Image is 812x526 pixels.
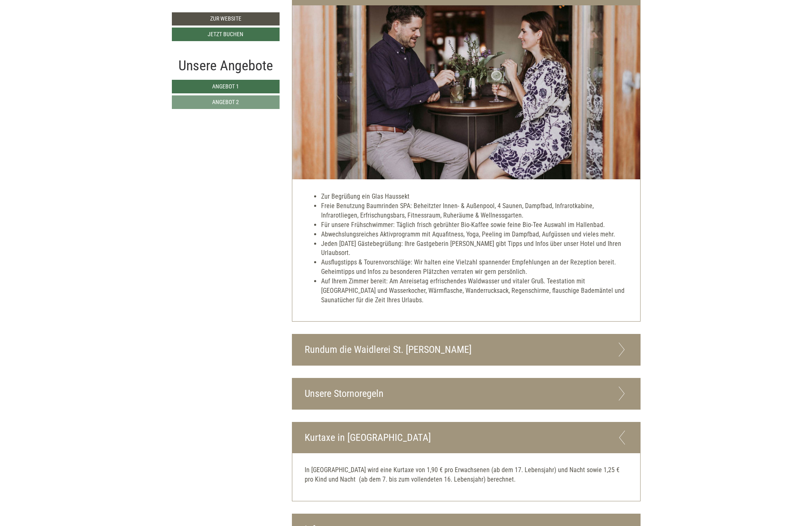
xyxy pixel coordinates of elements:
span: Angebot 2 [212,99,239,105]
a: Jetzt buchen [172,28,280,41]
li: Ausflugstipps & Tourenvorschläge: Wir halten eine Vielzahl spannender Empfehlungen an der Rezepti... [321,258,628,277]
li: Für unsere Frühschwimmer: Täglich frisch gebrühter Bio-Kaffee sowie feine Bio-Tee Auswahl im Hall... [321,220,628,230]
li: Abwechslungsreiches Aktivprogramm mit Aquafitness, Yoga, Peeling im Dampfbad, Aufgüssen und viele... [321,230,628,239]
span: Angebot 1 [212,83,239,90]
div: Unsere Angebote [172,56,280,76]
a: Zur Website [172,12,280,25]
div: Kurtaxe in [GEOGRAPHIC_DATA] [292,422,640,453]
li: Auf Ihrem Zimmer bereit: Am Anreisetag erfrischendes Waldwasser und vitaler Gruß. Teestation mit ... [321,277,628,305]
li: Jeden [DATE] Gästebegrüßung: Ihre Gastgeberin [PERSON_NAME] gibt Tipps und Infos über unser Hotel... [321,239,628,258]
div: Unsere Stornoregeln [292,378,640,409]
div: Rundum die Waidlerei St. [PERSON_NAME] [292,334,640,365]
li: Freie Benutzung Baumrinden SPA: Beheitzter Innen- & Außenpool, 4 Saunen, Dampfbad, Infrarotkabine... [321,202,628,220]
p: In [GEOGRAPHIC_DATA] wird eine Kurtaxe von 1,90 € pro Erwachsenen (ab dem 17. Lebensjahr) und Nac... [305,466,628,484]
li: Zur Begrüßung ein Glas Haussekt [321,192,628,202]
